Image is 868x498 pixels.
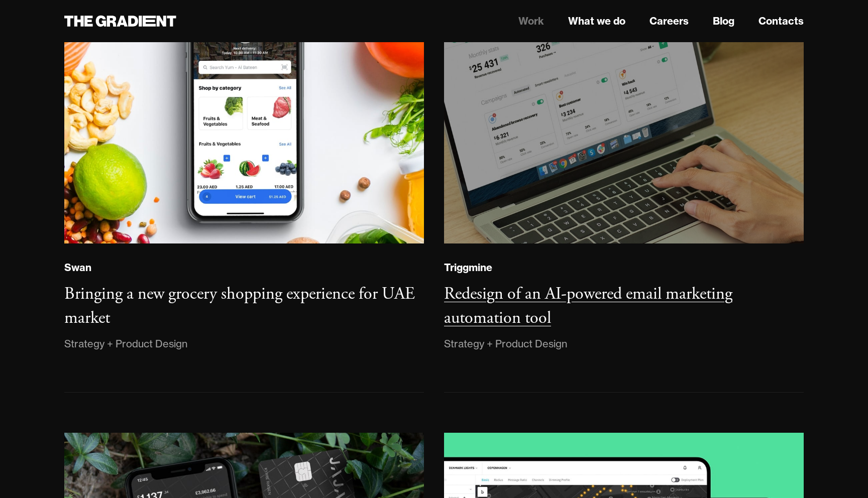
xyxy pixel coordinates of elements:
a: Contacts [758,14,804,29]
div: Strategy + Product Design [64,336,187,352]
div: Swan [64,261,91,274]
a: What we do [568,14,625,29]
div: Strategy + Product Design [444,336,567,352]
a: Careers [649,14,689,29]
h3: Redesign of an AI-powered email marketing automation tool [444,283,732,329]
a: Work [518,14,544,29]
div: Triggmine [444,261,492,274]
h3: Bringing a new grocery shopping experience for UAE market [64,283,415,329]
a: Blog [713,14,734,29]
